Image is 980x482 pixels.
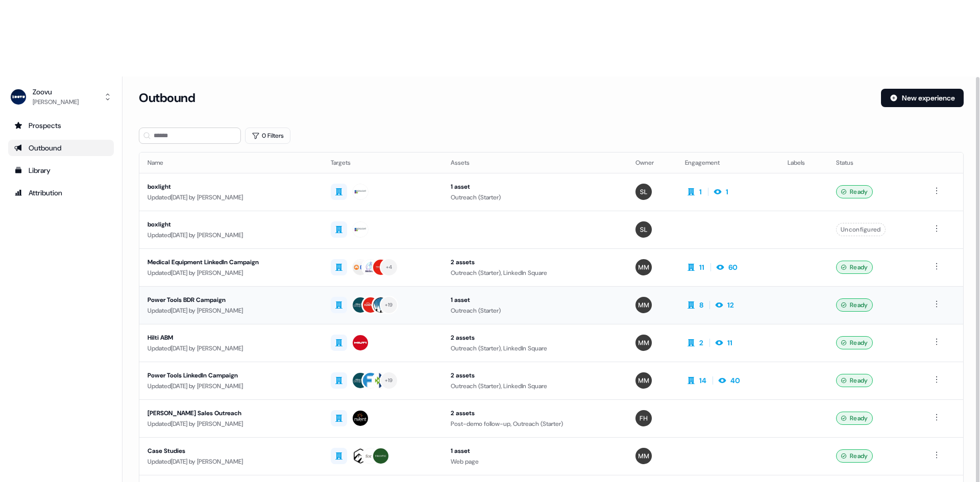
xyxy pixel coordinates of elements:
[635,259,652,275] img: Morgan
[148,192,314,202] div: Updated [DATE] by [PERSON_NAME]
[148,446,314,456] div: Case Studies
[635,297,652,313] img: Morgan
[451,370,619,380] div: 2 assets
[139,90,195,106] h3: Outbound
[699,375,706,386] div: 14
[850,451,868,461] span: Ready
[451,257,619,267] div: 2 assets
[677,153,779,173] th: Engagement
[148,268,314,278] div: Updated [DATE] by [PERSON_NAME]
[148,295,314,305] div: Power Tools BDR Campaign
[148,306,314,316] div: Updated [DATE] by [PERSON_NAME]
[850,338,868,348] span: Ready
[8,85,114,109] button: Zoovu[PERSON_NAME]
[245,128,290,144] button: 0 Filters
[881,89,964,107] button: New experience
[385,300,393,310] div: + 19
[148,343,314,353] div: Updated [DATE] by [PERSON_NAME]
[451,268,619,278] div: Outreach (Starter), LinkedIn Square
[148,257,314,267] div: Medical Equipment LinkedIn Campaign
[8,140,114,156] a: Go to outbound experience
[728,262,738,272] div: 60
[14,120,108,131] div: Prospects
[148,408,314,418] div: [PERSON_NAME] Sales Outreach
[635,335,652,351] img: Morgan
[451,408,619,418] div: 2 assets
[699,338,703,348] div: 2
[451,295,619,305] div: 1 asset
[451,343,619,353] div: Outreach (Starter), LinkedIn Square
[730,375,740,386] div: 40
[727,338,732,348] div: 11
[148,230,314,240] div: Updated [DATE] by [PERSON_NAME]
[850,187,868,197] span: Ready
[779,153,828,173] th: Labels
[14,188,108,198] div: Attribution
[828,153,922,173] th: Status
[14,165,108,175] div: Library
[386,263,393,272] div: + 4
[699,262,704,272] div: 11
[148,370,314,380] div: Power Tools LinkedIn Campaign
[323,153,443,173] th: Targets
[451,419,619,429] div: Post-demo follow-up, Outreach (Starter)
[148,219,314,230] div: boxlight
[139,153,323,173] th: Name
[635,372,652,389] img: Morgan
[850,262,868,272] span: Ready
[727,300,734,310] div: 12
[451,182,619,192] div: 1 asset
[627,153,677,173] th: Owner
[635,410,652,426] img: Freddie
[841,224,881,235] span: Unconfigured
[451,446,619,456] div: 1 asset
[148,456,314,467] div: Updated [DATE] by [PERSON_NAME]
[443,153,627,173] th: Assets
[451,456,619,467] div: Web page
[699,187,702,197] div: 1
[635,184,652,200] img: Spencer
[451,192,619,202] div: Outreach (Starter)
[850,413,868,423] span: Ready
[33,97,79,107] div: [PERSON_NAME]
[14,143,108,153] div: Outbound
[148,182,314,192] div: boxlight
[726,187,728,197] div: 1
[33,87,79,97] div: Zoovu
[148,419,314,429] div: Updated [DATE] by [PERSON_NAME]
[850,300,868,310] span: Ready
[451,381,619,391] div: Outreach (Starter), LinkedIn Square
[8,117,114,134] a: Go to prospects
[8,185,114,201] a: Go to attribution
[385,376,393,385] div: + 19
[699,300,703,310] div: 8
[148,333,314,343] div: Hilti ABM
[451,306,619,316] div: Outreach (Starter)
[850,375,868,386] span: Ready
[451,333,619,343] div: 2 assets
[635,448,652,464] img: Morgan
[148,381,314,391] div: Updated [DATE] by [PERSON_NAME]
[635,221,652,238] img: Spencer
[8,162,114,179] a: Go to templates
